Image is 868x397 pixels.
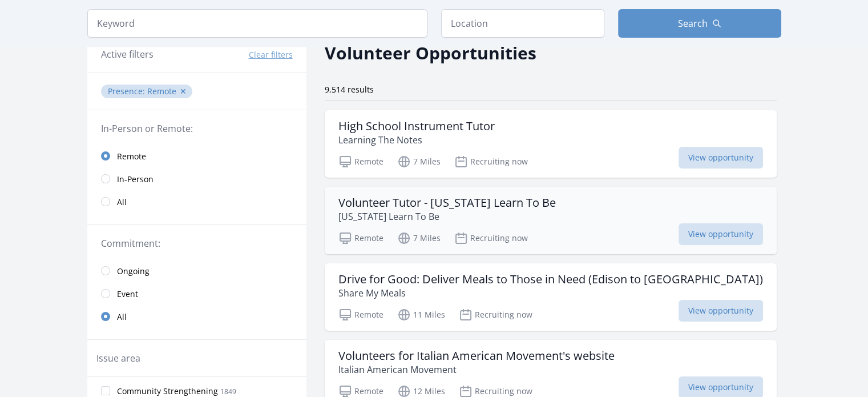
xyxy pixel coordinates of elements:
[117,266,150,277] span: Ongoing
[87,9,427,38] input: Keyword
[117,386,218,397] span: Community Strengthening
[678,17,708,30] span: Search
[618,9,781,38] button: Search
[454,155,528,169] p: Recruiting now
[87,167,306,190] a: In-Person
[96,351,140,365] legend: Issue area
[87,259,306,282] a: Ongoing
[220,387,236,396] span: 1849
[101,386,110,395] input: Community Strengthening 1849
[325,84,374,95] span: 9,514 results
[338,133,495,147] p: Learning The Notes
[338,196,556,210] h3: Volunteer Tutor - [US_STATE] Learn To Be
[87,282,306,305] a: Event
[101,236,293,250] legend: Commitment:
[454,231,528,245] p: Recruiting now
[338,308,383,322] p: Remote
[459,308,532,322] p: Recruiting now
[325,110,777,178] a: High School Instrument Tutor Learning The Notes Remote 7 Miles Recruiting now View opportunity
[679,300,763,322] span: View opportunity
[87,190,306,213] a: All
[338,272,763,286] h3: Drive for Good: Deliver Meals to Those in Need (Edison to [GEOGRAPHIC_DATA])
[117,151,146,162] span: Remote
[338,349,615,363] h3: Volunteers for Italian American Movement's website
[338,119,495,133] h3: High School Instrument Tutor
[117,174,154,185] span: In-Person
[101,47,154,61] h3: Active filters
[325,187,777,254] a: Volunteer Tutor - [US_STATE] Learn To Be [US_STATE] Learn To Be Remote 7 Miles Recruiting now Vie...
[108,86,147,97] span: Presence :
[679,223,763,245] span: View opportunity
[147,86,176,97] span: Remote
[117,197,127,208] span: All
[397,308,445,322] p: 11 Miles
[338,286,763,300] p: Share My Meals
[338,231,383,245] p: Remote
[441,9,604,38] input: Location
[101,122,293,135] legend: In-Person or Remote:
[338,155,383,169] p: Remote
[249,49,293,61] button: Clear filters
[338,210,556,223] p: [US_STATE] Learn To Be
[397,155,441,169] p: 7 Miles
[338,363,615,376] p: Italian American Movement
[87,305,306,328] a: All
[180,86,187,97] button: ✕
[87,145,306,167] a: Remote
[397,231,441,245] p: 7 Miles
[117,311,127,323] span: All
[117,288,138,300] span: Event
[325,263,777,331] a: Drive for Good: Deliver Meals to Those in Need (Edison to [GEOGRAPHIC_DATA]) Share My Meals Remot...
[325,40,536,66] h2: Volunteer Opportunities
[679,147,763,169] span: View opportunity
